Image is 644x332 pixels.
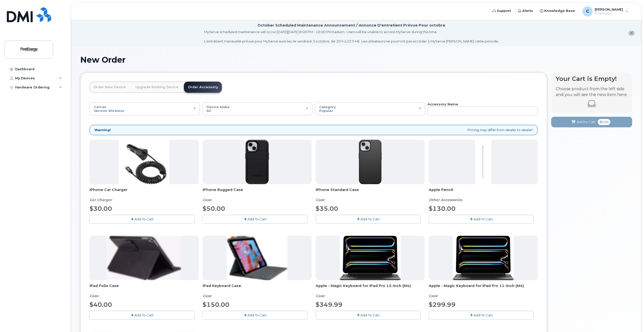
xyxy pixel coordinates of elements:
[203,301,229,308] span: $150.00
[203,283,312,298] div: iPad Keyboard Case
[429,215,534,224] button: Add To Cart
[80,55,632,64] h1: New Order
[319,105,336,109] span: Category
[429,187,538,197] span: Apple Pencil
[245,140,269,184] img: Defender.jpg
[134,313,154,317] span: Add To Cart
[203,294,211,298] em: Case
[94,109,124,113] span: Verizon Wireless
[628,31,635,36] button: close notification
[134,217,154,221] span: Add To Cart
[90,311,195,320] button: Add To Cart
[359,140,382,184] img: Symmetry.jpg
[429,187,538,202] div: Apple Pencil
[577,120,596,124] span: Add to Cart
[206,105,229,109] span: Device Make
[429,283,538,298] div: Apple - Magic Keyboard for iPad Pro 11‑inch (M4)
[316,311,421,320] button: Add To Cart
[429,311,534,320] button: Add To Cart
[131,82,182,93] a: Upgrade Existing Device
[475,140,491,184] img: PencilPro.jpg
[90,301,112,308] span: $40.00
[556,86,628,98] p: Choose product from the left side and you will see the new item here.
[90,283,199,298] div: iPad Folio Case
[90,283,199,293] span: iPad Folio Case
[598,119,610,125] span: $0.00
[94,128,111,132] strong: Warning!
[429,301,456,308] span: $299.99
[316,283,425,298] div: Apple - Magic Keyboard for iPad Pro 13‑inch (M4)
[622,310,640,328] iframe: Messenger Launcher
[119,140,169,184] img: iphonesecg.jpg
[203,215,308,224] button: Add To Cart
[94,105,106,109] span: Carrier
[204,30,499,44] div: MyServe scheduled maintenance will occur [DATE][DATE] 8:00 PM - 10:00 PM Eastern. Users will be u...
[203,311,308,320] button: Add To Cart
[429,205,456,212] span: $130.00
[316,205,338,212] span: $35.00
[316,215,421,224] button: Add To Cart
[474,217,493,221] span: Add To Cart
[90,294,98,298] em: Case
[203,283,312,293] span: iPad Keyboard Case
[319,109,333,113] span: Popular
[90,102,200,115] button: Carrier Verizon Wireless
[360,217,380,221] span: Add To Cart
[90,187,199,202] div: iPhone Car Charger
[247,313,267,317] span: Add To Cart
[316,301,342,308] span: $349.99
[340,236,401,280] img: magic_keyboard_for_ipad_pro.png
[227,236,287,280] img: keyboard.png
[360,313,380,317] span: Add To Cart
[203,187,312,197] span: iPhone Rugged Case
[247,217,267,221] span: Add To Cart
[453,236,514,280] img: magic_keyboard_for_ipad_pro.png
[316,187,425,202] div: iPhone Standard Case
[203,187,312,202] div: iPhone Rugged Case
[316,294,325,298] em: Case
[429,283,538,293] span: Apple - Magic Keyboard for iPad Pro 11‑inch (M4)
[203,205,225,212] span: $50.00
[556,75,628,82] h4: Your Cart is Empty!
[90,187,199,197] span: iPhone Car Charger
[203,198,211,202] em: Case
[257,23,445,28] div: October Scheduled Maintenance Announcement / Annonce D'entretient Prévue Pour octobre
[429,198,462,202] em: Other Accessories
[316,187,425,197] span: iPhone Standard Case
[184,82,222,93] a: Order Accessory
[90,125,538,135] div: Pricing may differ from dealer to dealer!
[316,283,425,293] span: Apple - Magic Keyboard for iPad Pro 13‑inch (M4)
[107,236,181,280] img: folio.png
[315,102,425,115] button: Category Popular
[206,109,211,113] span: All
[90,82,130,93] a: Order New Device
[474,313,493,317] span: Add To Cart
[90,198,112,202] em: Car Charger
[202,102,312,115] button: Device Make All
[90,215,195,224] button: Add To Cart
[551,117,632,127] button: Add to Cart $0.00
[90,205,112,212] span: $30.00
[427,102,458,106] strong: Accessory Name
[429,294,438,298] em: Case
[316,198,325,202] em: Case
